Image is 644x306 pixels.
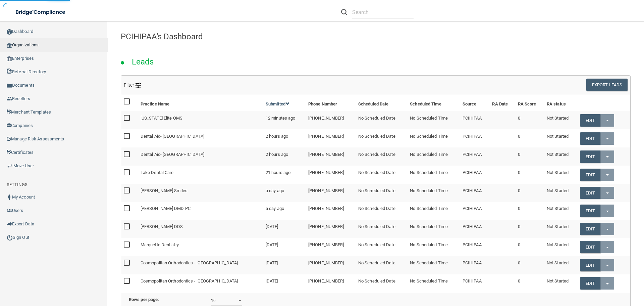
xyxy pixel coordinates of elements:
td: Not Started [544,147,577,166]
th: Source [460,95,490,111]
img: briefcase.64adab9b.png [7,163,13,169]
td: PCIHIPAA [460,256,490,274]
td: [US_STATE] Elite OMS [138,111,263,129]
td: [PERSON_NAME] DDS [138,220,263,238]
td: No Scheduled Date [356,238,407,256]
td: Not Started [544,184,577,202]
td: PCIHIPAA [460,184,490,202]
td: Not Started [544,220,577,238]
td: [DATE] [263,256,306,274]
td: 0 [515,238,544,256]
td: Marquette Dentistry [138,238,263,256]
td: Not Started [544,238,577,256]
td: No Scheduled Date [356,202,407,220]
td: 0 [515,220,544,238]
td: No Scheduled Date [356,274,407,292]
td: No Scheduled Date [356,129,407,147]
th: Scheduled Date [356,95,407,111]
a: Edit [580,223,600,235]
td: No Scheduled Time [407,238,460,256]
td: [DATE] [263,220,306,238]
img: organization-icon.f8decf85.png [7,43,12,48]
img: enterprise.0d942306.png [7,56,12,61]
td: 0 [515,129,544,147]
img: icon-filter@2x.21656d0b.png [136,83,141,88]
td: [PERSON_NAME] DMD PC [138,202,263,220]
img: ic_user_dark.df1a06c3.png [7,194,12,200]
img: icon-users.e205127d.png [7,208,12,213]
td: Lake Dental Care [138,166,263,184]
td: [PHONE_NUMBER] [306,256,356,274]
td: No Scheduled Date [356,256,407,274]
td: 0 [515,202,544,220]
td: [PHONE_NUMBER] [306,238,356,256]
td: 0 [515,147,544,166]
a: Edit [580,277,600,290]
td: [PHONE_NUMBER] [306,184,356,202]
td: [PHONE_NUMBER] [306,111,356,129]
td: No Scheduled Time [407,111,460,129]
td: No Scheduled Time [407,274,460,292]
h4: PCIHIPAA's Dashboard [121,32,631,41]
td: No Scheduled Date [356,220,407,238]
td: PCIHIPAA [460,238,490,256]
td: Dental Aid- [GEOGRAPHIC_DATA] [138,129,263,147]
td: 12 minutes ago [263,111,306,129]
td: [PHONE_NUMBER] [306,166,356,184]
td: No Scheduled Time [407,256,460,274]
label: SETTINGS [7,181,28,189]
th: RA Score [515,95,544,111]
b: Rows per page: [129,297,159,302]
a: Edit [580,187,600,199]
th: Practice Name [138,95,263,111]
img: ic_power_dark.7ecde6b1.png [7,234,13,241]
td: PCIHIPAA [460,202,490,220]
td: 0 [515,184,544,202]
td: Not Started [544,202,577,220]
td: No Scheduled Date [356,166,407,184]
td: Cosmopolitan Orthodontics - [GEOGRAPHIC_DATA] [138,256,263,274]
a: Submitted [266,101,290,106]
td: No Scheduled Date [356,147,407,166]
td: [PERSON_NAME] Smiles [138,184,263,202]
td: PCIHIPAA [460,220,490,238]
td: PCIHIPAA [460,274,490,292]
td: No Scheduled Time [407,166,460,184]
span: Filter [124,82,141,88]
td: [PHONE_NUMBER] [306,129,356,147]
td: 2 hours ago [263,129,306,147]
td: 0 [515,274,544,292]
td: 0 [515,166,544,184]
a: Edit [580,259,600,271]
td: Dental Aid- [GEOGRAPHIC_DATA] [138,147,263,166]
td: PCIHIPAA [460,147,490,166]
a: Edit [580,150,600,163]
td: Not Started [544,166,577,184]
img: bridge_compliance_login_screen.278c3ca4.svg [10,5,72,19]
td: No Scheduled Time [407,147,460,166]
h2: Leads [125,52,161,71]
td: No Scheduled Time [407,129,460,147]
td: PCIHIPAA [460,111,490,129]
a: Edit [580,169,600,181]
td: No Scheduled Time [407,202,460,220]
td: 21 hours ago [263,166,306,184]
img: ic_reseller.de258add.png [7,96,12,101]
td: [PHONE_NUMBER] [306,220,356,238]
td: [PHONE_NUMBER] [306,147,356,166]
button: Export Leads [586,79,628,91]
td: PCIHIPAA [460,129,490,147]
th: Phone Number [306,95,356,111]
td: Not Started [544,256,577,274]
th: Scheduled Time [407,95,460,111]
td: No Scheduled Time [407,184,460,202]
a: Edit [580,205,600,217]
td: No Scheduled Date [356,184,407,202]
td: PCIHIPAA [460,166,490,184]
td: Cosmopolitan Orthodontics - [GEOGRAPHIC_DATA] [138,274,263,292]
img: icon-documents.8dae5593.png [7,83,12,88]
td: Not Started [544,111,577,129]
td: Not Started [544,129,577,147]
a: Edit [580,132,600,145]
a: Edit [580,114,600,127]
